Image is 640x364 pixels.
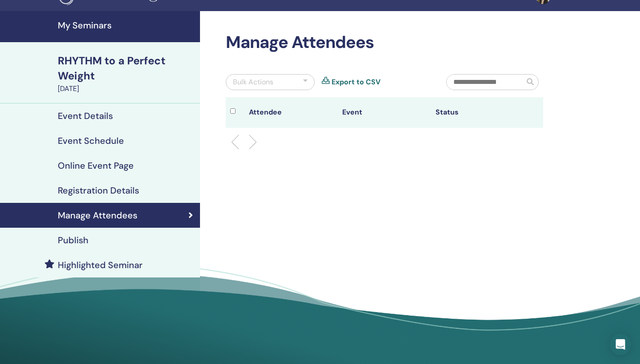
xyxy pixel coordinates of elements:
[52,53,200,94] a: RHYTHM to a Perfect Weight[DATE]
[58,160,134,171] h4: Online Event Page
[58,235,88,245] h4: Publish
[233,77,273,87] div: Bulk Actions
[58,260,143,270] h4: Highlighted Seminar
[58,210,137,221] h4: Manage Attendees
[338,97,431,128] th: Event
[610,334,631,355] div: Open Intercom Messenger
[58,83,195,94] div: [DATE]
[58,20,195,31] h4: My Seminars
[58,53,195,83] div: RHYTHM to a Perfect Weight
[332,77,380,87] a: Export to CSV
[226,32,543,53] h2: Manage Attendees
[244,97,338,128] th: Attendee
[58,111,113,121] h4: Event Details
[58,135,124,146] h4: Event Schedule
[431,97,524,128] th: Status
[58,185,139,196] h4: Registration Details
